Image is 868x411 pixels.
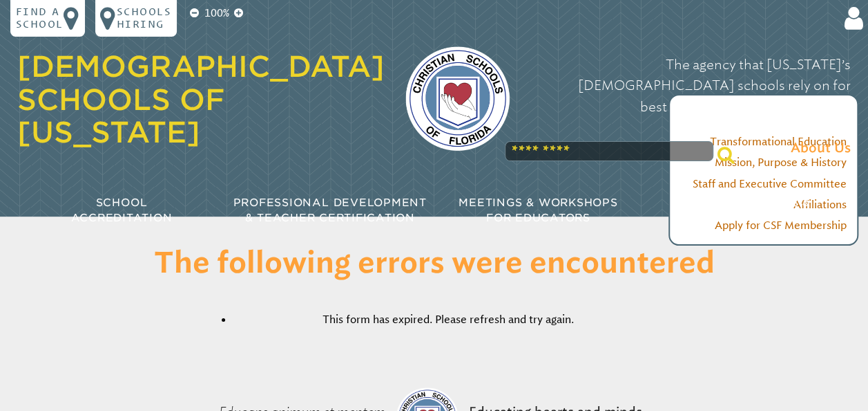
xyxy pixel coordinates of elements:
[693,178,847,190] a: Staff and Executive Committee
[117,6,172,32] p: Schools Hiring
[71,197,173,225] span: School Accreditation
[459,197,617,225] span: Meetings & Workshops for Educators
[233,312,664,328] li: This form has expired. Please refresh and try again.
[99,248,769,281] h1: The following errors were encountered
[530,55,851,159] p: The agency that [US_STATE]’s [DEMOGRAPHIC_DATA] schools rely on for best practices in accreditati...
[16,6,64,32] p: Find a school
[17,49,385,149] a: [DEMOGRAPHIC_DATA] Schools of [US_STATE]
[791,138,851,159] span: About Us
[202,6,232,21] p: 100%
[405,46,510,151] img: csf-logo-web-colors.png
[233,197,427,225] span: Professional Development & Teacher Certification
[676,197,817,225] span: Education News & Legislative Updates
